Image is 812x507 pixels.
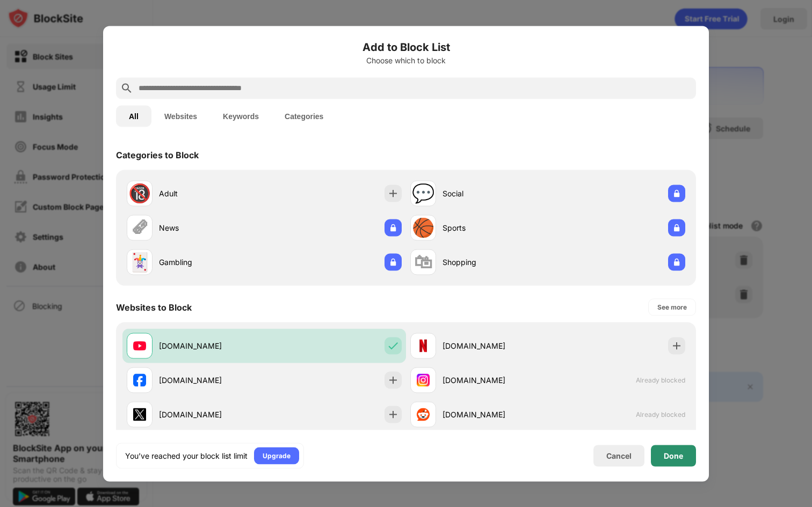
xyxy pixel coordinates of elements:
div: 🃏 [128,251,151,273]
img: favicons [133,339,146,352]
div: 💬 [412,182,434,204]
div: [DOMAIN_NAME] [159,340,264,351]
div: Done [664,451,683,460]
span: Already blocked [636,410,685,418]
div: [DOMAIN_NAME] [159,374,264,386]
div: News [159,222,264,233]
div: Shopping [443,256,548,268]
img: favicons [133,373,146,386]
div: Adult [159,188,264,199]
div: [DOMAIN_NAME] [443,409,548,420]
div: 🔞 [128,182,151,204]
div: Categories to Block [116,149,199,160]
img: search.svg [120,82,133,94]
button: Keywords [210,105,272,127]
button: Categories [272,105,336,127]
img: favicons [133,408,146,421]
button: Websites [151,105,210,127]
div: 🛍 [414,251,432,273]
div: Sports [443,222,548,233]
div: 🗞 [130,217,149,239]
div: Websites to Block [116,302,192,312]
div: See more [657,302,687,312]
div: [DOMAIN_NAME] [159,409,264,420]
img: favicons [417,408,430,421]
div: [DOMAIN_NAME] [443,340,548,351]
div: Upgrade [263,450,291,461]
div: Gambling [159,256,264,268]
div: Choose which to block [116,56,696,64]
div: You’ve reached your block list limit [125,450,248,461]
div: [DOMAIN_NAME] [443,374,548,386]
span: Already blocked [636,376,685,384]
h6: Add to Block List [116,39,696,55]
div: Social [443,188,548,199]
img: favicons [417,339,430,352]
div: 🏀 [412,217,434,239]
button: All [116,105,151,127]
div: Cancel [606,451,632,460]
img: favicons [417,373,430,386]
